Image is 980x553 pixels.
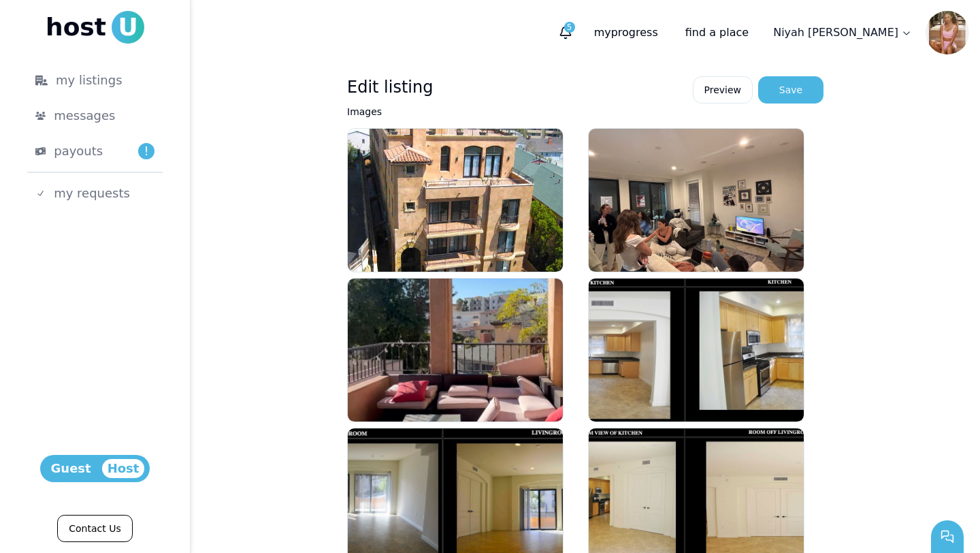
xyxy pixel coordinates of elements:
[35,71,154,90] div: my listings
[926,11,969,54] img: Niyah Coleman avatar
[564,22,575,33] span: 5
[14,178,176,208] a: my requests
[779,83,802,97] div: Save
[54,106,115,125] span: messages
[674,19,759,46] a: find a place
[693,76,753,104] a: Preview
[112,11,144,44] span: U
[347,76,433,104] h3: Edit listing
[765,19,920,46] a: Niyah [PERSON_NAME]
[102,459,145,478] span: Host
[54,184,130,203] span: my requests
[589,129,804,272] img: listing/cmc72tyk402zm1131y0llemnz/jr00agedh2tg9ixy727mr0ik
[57,515,132,542] a: Contact Us
[138,143,154,159] span: !
[589,279,804,422] img: listing/la1o28bj228o75h2iu9p5qso/rqb8vzarxh1k058ehuhhvd0b
[46,14,106,41] span: host
[348,279,563,422] img: listing/cmc72tyk402zm1131y0llemnz/vb2ps3atgwkn1746y2iz3g21
[347,106,382,117] label: Images
[46,11,144,44] a: hostU
[553,20,578,45] button: 5
[14,101,176,131] a: messages
[348,129,563,272] img: listing/cmc72tyk402zm1131y0llemnz/y9p30o59uc0v5ujajp149vfo
[14,136,176,166] a: payouts!
[14,65,176,95] a: my listings
[594,26,611,39] span: my
[46,459,97,478] span: Guest
[773,25,898,41] p: Niyah [PERSON_NAME]
[54,142,103,161] span: payouts
[583,19,669,46] p: progress
[758,76,823,104] button: Save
